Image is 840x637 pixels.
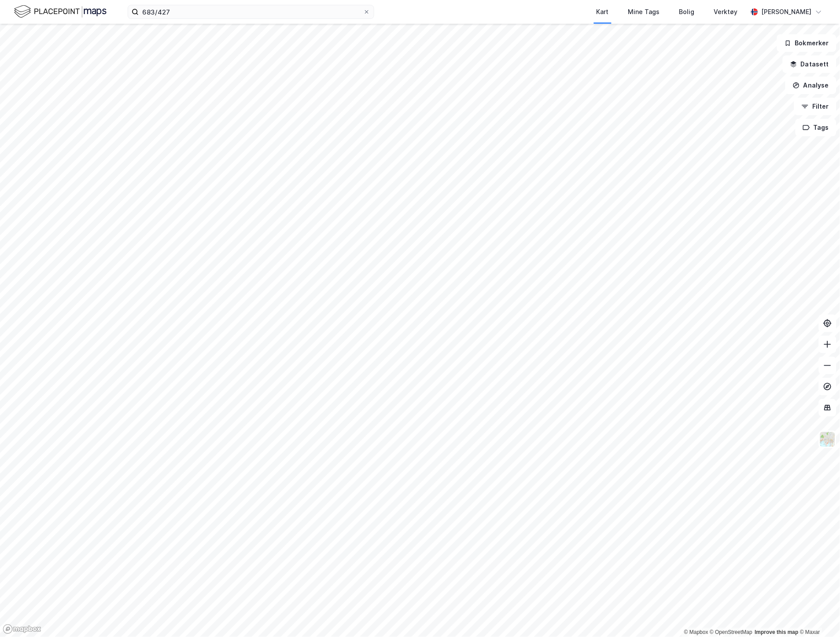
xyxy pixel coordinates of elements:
[710,630,753,636] a: OpenStreetMap
[139,5,363,18] input: Søk på adresse, matrikkel, gårdeiere, leietakere eller personer
[3,624,41,634] a: Mapbox homepage
[755,630,799,636] a: Improve this map
[796,595,840,637] div: Kontrollprogram for chat
[785,77,836,94] button: Analyse
[783,55,836,73] button: Datasett
[777,34,836,52] button: Bokmerker
[14,4,107,19] img: logo.f888ab2527a4732fd821a326f86c7f29.svg
[714,7,738,17] div: Verktøy
[762,7,812,17] div: [PERSON_NAME]
[597,7,609,17] div: Kart
[628,7,660,17] div: Mine Tags
[679,7,695,17] div: Bolig
[796,595,840,637] iframe: Chat Widget
[684,630,708,636] a: Mapbox
[796,119,836,136] button: Tags
[819,431,836,448] img: Z
[794,98,836,115] button: Filter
